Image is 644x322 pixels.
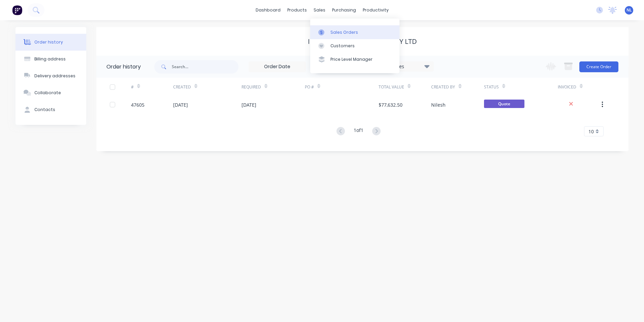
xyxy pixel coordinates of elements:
[34,39,63,45] div: Order history
[310,39,399,53] a: Customers
[305,84,314,90] div: PO #
[15,101,86,118] button: Contacts
[172,60,238,74] input: Search...
[308,37,417,46] div: INTERIOR PLANT DESIGNS PTY LTD
[431,101,446,108] div: Nilesh
[241,78,305,96] div: Required
[34,56,66,62] div: Billing address
[131,84,134,90] div: #
[305,78,379,96] div: PO #
[131,101,144,108] div: 47605
[131,78,173,96] div: #
[173,84,191,90] div: Created
[626,7,632,13] span: NL
[284,5,310,15] div: products
[106,63,141,71] div: Order history
[558,84,576,90] div: Invoiced
[12,5,22,15] img: Factory
[252,5,284,15] a: dashboard
[558,78,600,96] div: Invoiced
[377,63,433,70] div: 5 Statuses
[431,78,484,96] div: Created By
[329,5,359,15] div: purchasing
[359,5,392,15] div: productivity
[379,84,404,90] div: Total Value
[15,68,86,84] button: Delivery addresses
[310,53,399,66] a: Price Level Manager
[34,73,75,79] div: Delivery addresses
[34,107,55,113] div: Contacts
[15,34,86,51] button: Order history
[249,62,305,72] input: Order Date
[431,84,455,90] div: Created By
[484,78,558,96] div: Status
[484,100,524,108] span: Quote
[34,90,61,96] div: Collaborate
[379,101,402,108] div: $77,632.50
[588,128,594,135] span: 10
[15,84,86,101] button: Collaborate
[330,56,373,62] div: Price Level Manager
[579,61,618,72] button: Create Order
[173,78,241,96] div: Created
[379,78,431,96] div: Total Value
[241,101,256,108] div: [DATE]
[484,84,499,90] div: Status
[173,101,188,108] div: [DATE]
[310,5,329,15] div: sales
[15,51,86,68] button: Billing address
[310,25,399,39] a: Sales Orders
[241,84,261,90] div: Required
[330,43,355,49] div: Customers
[330,29,358,35] div: Sales Orders
[354,127,363,136] div: 1 of 1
